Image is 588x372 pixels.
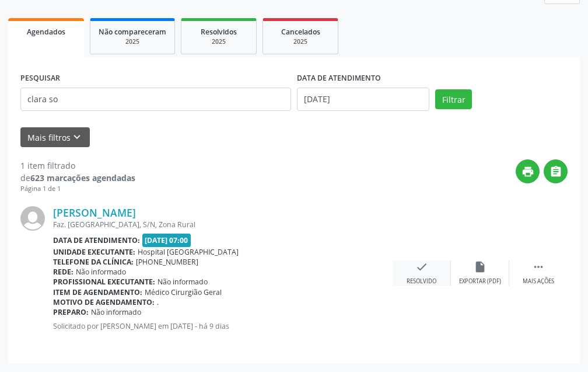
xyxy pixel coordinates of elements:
label: PESQUISAR [20,69,60,88]
i:  [549,165,562,178]
button: Mais filtroskeyboard_arrow_down [20,127,90,148]
i: print [521,165,534,178]
b: Unidade executante: [53,247,135,257]
div: Exportar (PDF) [459,277,501,286]
b: Rede: [53,267,73,277]
span: Não informado [76,267,126,277]
i:  [532,260,545,273]
i: keyboard_arrow_down [71,131,83,144]
div: Mais ações [523,277,554,286]
button:  [544,159,568,183]
div: 2025 [99,37,166,46]
div: 1 item filtrado [20,159,135,172]
b: Data de atendimento: [53,235,140,245]
span: Resolvidos [201,27,237,37]
i: check [415,260,428,273]
span: Cancelados [281,27,320,37]
input: Nome, CNS [20,88,291,111]
div: 2025 [190,37,248,46]
div: Resolvido [407,277,436,286]
i: insert_drive_file [474,260,487,273]
b: Preparo: [53,307,89,317]
b: Motivo de agendamento: [53,297,155,307]
input: Selecione um intervalo [297,88,429,111]
button: print [516,159,540,183]
span: . [157,297,159,307]
div: 2025 [271,37,330,46]
span: Não informado [157,277,208,287]
div: Faz. [GEOGRAPHIC_DATA], S/N, Zona Rural [53,220,393,230]
div: de [20,172,135,184]
span: Não compareceram [99,27,166,37]
span: Hospital [GEOGRAPHIC_DATA] [138,247,239,257]
b: Profissional executante: [53,277,155,287]
button: Filtrar [435,89,472,109]
img: img [20,206,45,231]
b: Item de agendamento: [53,287,142,297]
a: [PERSON_NAME] [53,206,136,219]
span: Agendados [27,27,65,37]
label: DATA DE ATENDIMENTO [297,69,381,88]
span: [DATE] 07:00 [142,234,191,247]
strong: 623 marcações agendadas [30,172,135,183]
b: Telefone da clínica: [53,257,134,267]
span: Médico Cirurgião Geral [145,287,222,297]
div: Página 1 de 1 [20,184,135,194]
p: Solicitado por [PERSON_NAME] em [DATE] - há 9 dias [53,321,393,331]
span: [PHONE_NUMBER] [136,257,198,267]
span: Não informado [91,307,141,317]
